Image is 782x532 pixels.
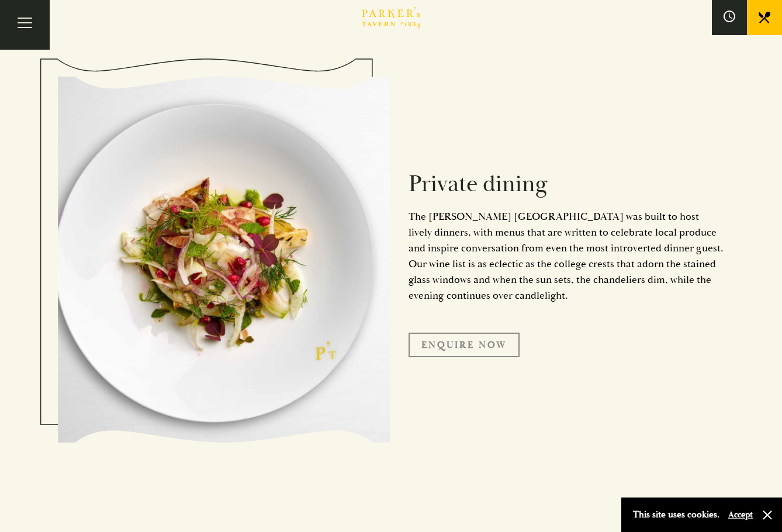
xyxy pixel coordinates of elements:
a: Enquire Now [409,333,520,357]
p: The [PERSON_NAME] [GEOGRAPHIC_DATA] was built to host lively dinners, with menus that are written... [409,209,724,303]
button: Close and accept [762,509,773,521]
button: Accept [728,509,753,520]
h2: Private dining [409,170,724,198]
p: This site uses cookies. [633,506,719,523]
